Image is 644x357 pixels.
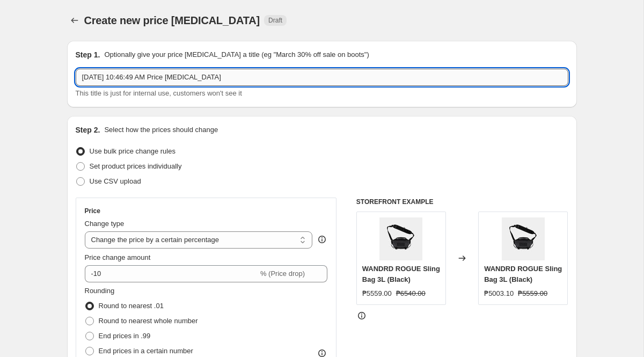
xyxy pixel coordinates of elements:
[99,347,193,355] span: End prices in a certain number
[379,217,422,260] img: WNDRD_PH_WNDRD_ROGUE_SLING_3L_Black_80x.jpg
[76,125,100,135] h2: Step 2.
[484,288,514,299] div: ₱5003.10
[90,177,141,185] span: Use CSV upload
[85,207,100,215] h3: Price
[90,147,175,155] span: Use bulk price change rules
[99,317,198,325] span: Round to nearest whole number
[76,49,100,60] h2: Step 1.
[85,265,258,282] input: -15
[317,234,327,245] div: help
[85,287,115,295] span: Rounding
[362,265,440,283] span: WANDRD ROGUE Sling Bag 3L (Black)
[85,220,125,228] span: Change type
[484,265,562,283] span: WANDRD ROGUE Sling Bag 3L (Black)
[518,288,547,299] strike: ₱5559.00
[76,89,242,97] span: This title is just for internal use, customers won't see it
[76,69,568,86] input: 30% off holiday sale
[104,125,218,135] p: Select how the prices should change
[502,217,545,260] img: WNDRD_PH_WNDRD_ROGUE_SLING_3L_Black_80x.jpg
[356,198,568,206] h6: STOREFRONT EXAMPLE
[260,269,305,278] span: % (Price drop)
[99,332,151,340] span: End prices in .99
[90,162,182,170] span: Set product prices individually
[362,288,392,299] div: ₱5559.00
[67,13,82,28] button: Price change jobs
[99,302,164,310] span: Round to nearest .01
[104,49,369,60] p: Optionally give your price [MEDICAL_DATA] a title (eg "March 30% off sale on boots")
[84,14,260,26] span: Create new price [MEDICAL_DATA]
[268,16,282,25] span: Draft
[396,288,426,299] strike: ₱6540.00
[85,253,151,261] span: Price change amount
